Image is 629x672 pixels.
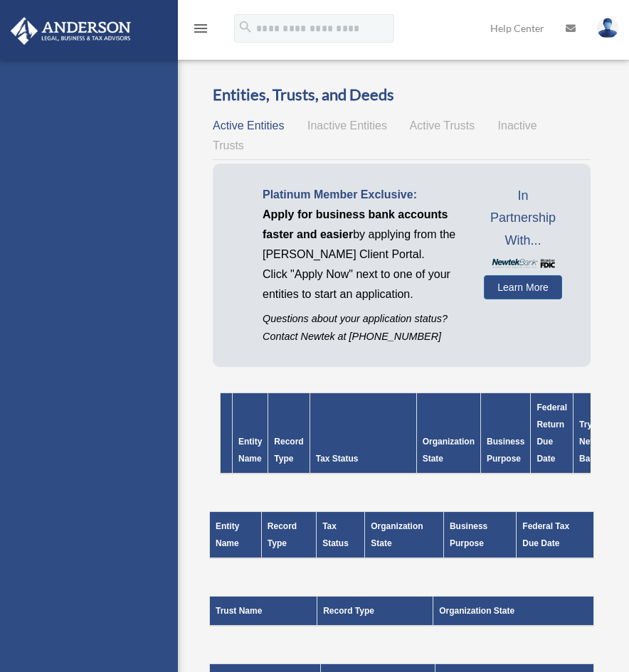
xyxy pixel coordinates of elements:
img: Anderson Advisors Platinum Portal [6,17,135,45]
i: search [238,19,253,35]
span: Inactive Trusts [213,119,537,151]
th: Federal Return Due Date [531,393,573,474]
p: by applying from the [PERSON_NAME] Client Portal. [263,205,462,265]
span: Apply for business bank accounts faster and easier [263,208,448,240]
p: Questions about your application status? Contact Newtek at [PHONE_NUMBER] [263,310,462,346]
th: Tax Status [317,512,365,559]
span: In Partnership With... [484,185,562,252]
p: Platinum Member Exclusive: [263,185,462,205]
th: Record Type [261,512,316,559]
i: menu [192,20,209,37]
span: Active Entities [213,119,284,132]
th: Entity Name [233,393,268,474]
th: Trust Name [210,597,317,626]
th: Federal Tax Due Date [517,512,594,559]
th: Business Purpose [443,512,516,559]
span: Active Trusts [410,119,475,132]
th: Tax Status [310,393,416,474]
th: Organization State [433,597,594,626]
th: Record Type [317,597,433,626]
th: Record Type [268,393,310,474]
th: Business Purpose [481,393,531,474]
a: menu [192,25,209,37]
th: Organization State [416,393,480,474]
th: Organization State [365,512,444,559]
a: Learn More [484,275,562,299]
p: Click "Apply Now" next to one of your entities to start an application. [263,265,462,304]
th: Entity Name [210,512,262,559]
span: Inactive Entities [307,119,387,132]
h3: Entities, Trusts, and Deeds [213,84,591,106]
div: Try Newtek Bank [579,416,609,467]
img: NewtekBankLogoSM.png [491,259,555,268]
img: User Pic [597,18,618,38]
